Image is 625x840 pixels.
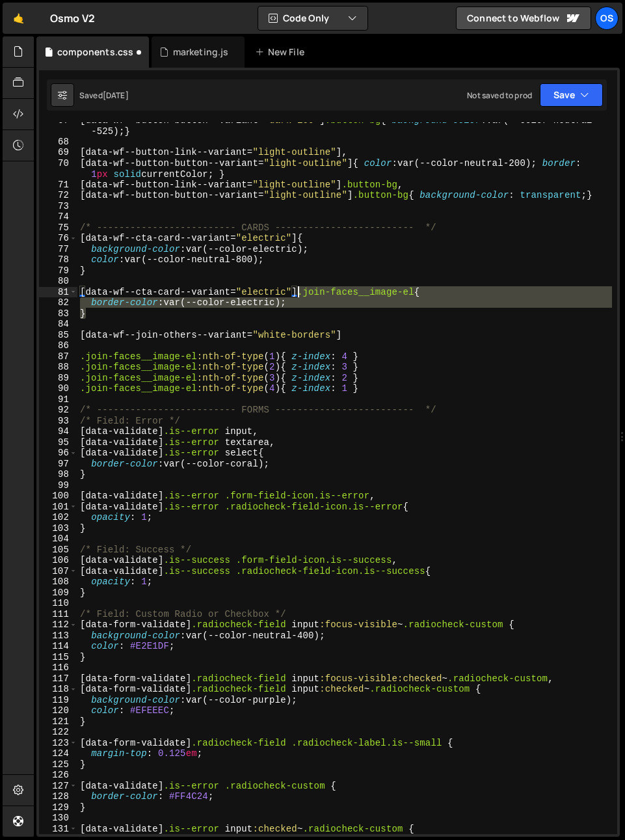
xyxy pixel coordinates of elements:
[39,373,77,384] div: 89
[39,180,77,191] div: 71
[39,802,77,813] div: 129
[39,705,77,716] div: 120
[39,276,77,287] div: 80
[39,416,77,427] div: 93
[39,351,77,362] div: 87
[39,265,77,277] div: 79
[39,319,77,330] div: 84
[39,459,77,470] div: 97
[595,7,618,30] a: Os
[39,576,77,588] div: 108
[39,555,77,566] div: 106
[39,330,77,341] div: 85
[39,158,77,180] div: 70
[39,480,77,491] div: 99
[39,523,77,534] div: 103
[456,7,591,30] a: Connect to Webflow
[39,211,77,223] div: 74
[39,137,77,148] div: 68
[39,695,77,706] div: 119
[39,662,77,673] div: 116
[39,383,77,394] div: 90
[39,791,77,802] div: 128
[39,405,77,416] div: 92
[39,545,77,556] div: 105
[39,630,77,642] div: 113
[103,90,129,101] div: [DATE]
[39,340,77,351] div: 86
[39,770,77,781] div: 126
[39,652,77,663] div: 115
[39,759,77,770] div: 125
[540,83,603,107] button: Save
[57,46,133,59] div: components.css
[3,3,34,34] a: 🤙
[39,588,77,599] div: 109
[39,748,77,759] div: 124
[39,727,77,738] div: 122
[39,437,77,448] div: 95
[173,46,229,59] div: marketing.js
[39,115,77,137] div: 67
[79,90,129,101] div: Saved
[50,10,95,26] div: Osmo V2
[39,502,77,513] div: 101
[39,813,77,824] div: 130
[39,147,77,158] div: 69
[39,244,77,255] div: 77
[39,394,77,405] div: 91
[258,7,367,30] button: Code Only
[39,362,77,373] div: 88
[39,598,77,609] div: 110
[39,566,77,577] div: 107
[39,287,77,298] div: 81
[39,190,77,201] div: 72
[39,469,77,480] div: 98
[39,824,77,835] div: 131
[39,619,77,630] div: 112
[39,716,77,727] div: 121
[39,738,77,749] div: 123
[39,448,77,459] div: 96
[39,641,77,652] div: 114
[255,46,310,59] div: New File
[39,297,77,308] div: 82
[39,534,77,545] div: 104
[39,684,77,695] div: 118
[39,233,77,244] div: 76
[39,201,77,212] div: 73
[39,426,77,437] div: 94
[39,254,77,265] div: 78
[467,90,532,101] div: Not saved to prod
[39,609,77,620] div: 111
[39,491,77,502] div: 100
[39,673,77,684] div: 117
[39,512,77,523] div: 102
[39,781,77,792] div: 127
[39,223,77,234] div: 75
[39,308,77,319] div: 83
